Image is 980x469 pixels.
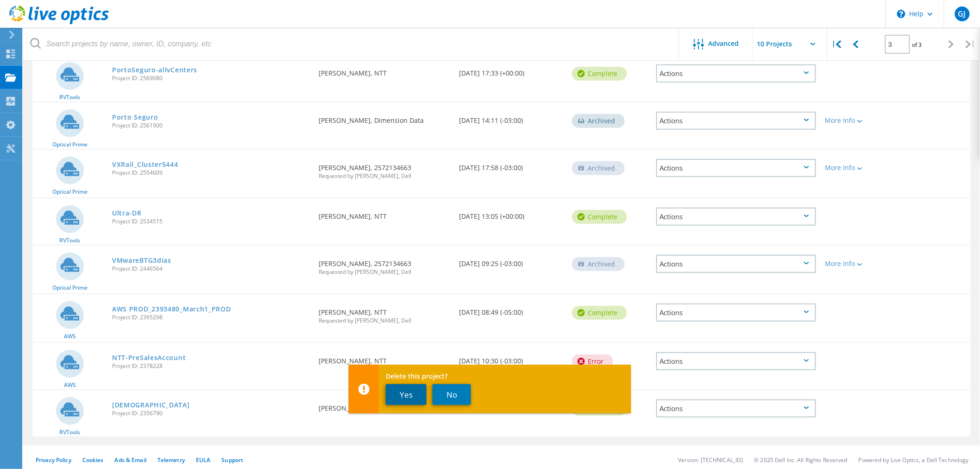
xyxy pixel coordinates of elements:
[572,257,625,271] div: Archived
[9,19,109,26] a: Live Optics Dashboard
[572,355,613,368] div: Error
[572,114,625,128] div: Archived
[112,76,309,81] span: Project ID: 2569080
[314,294,455,333] div: [PERSON_NAME], NTT
[112,210,142,216] a: Ultra-DR
[678,456,743,464] li: Version: [TECHNICAL_ID]
[112,266,309,272] span: Project ID: 2446564
[221,456,243,464] a: Support
[656,208,816,226] div: Actions
[60,430,81,435] span: RVTools
[196,456,210,464] a: EULA
[112,123,309,128] span: Project ID: 2561900
[572,306,627,320] div: Complete
[112,114,158,120] a: Porto Seguro
[433,384,471,405] button: No
[64,334,76,339] span: AWS
[112,402,190,408] a: [DEMOGRAPHIC_DATA]
[314,343,455,374] div: [PERSON_NAME], NTT
[64,382,76,388] span: AWS
[455,150,567,180] div: [DATE] 17:58 (-03:00)
[656,64,816,82] div: Actions
[319,269,450,275] span: Requested by [PERSON_NAME], Dell
[112,161,178,168] a: VXRail_Cluster5444
[314,102,455,133] div: [PERSON_NAME], Dimension Data
[112,257,171,264] a: VMwareBTG3dias
[961,28,980,61] div: |
[36,456,71,464] a: Privacy Policy
[455,55,567,86] div: [DATE] 17:33 (+00:00)
[455,294,567,325] div: [DATE] 08:49 (-05:00)
[656,304,816,322] div: Actions
[23,28,679,60] input: Search projects by name, owner, ID, company, etc
[656,352,816,370] div: Actions
[709,40,739,47] span: Advanced
[82,456,104,464] a: Cookies
[60,95,81,100] span: RVTools
[314,198,455,229] div: [PERSON_NAME], NTT
[825,260,891,267] div: More Info
[754,456,848,464] li: © 2025 Dell Inc. All Rights Reserved
[656,112,816,130] div: Actions
[112,315,309,320] span: Project ID: 2395298
[958,10,966,18] span: GJ
[52,142,88,147] span: Optical Prime
[157,456,185,464] a: Telemetry
[112,306,231,312] a: AWS PROD_2393480_March1_PROD
[112,67,197,73] a: PortoSeguro-allvCenters
[314,150,455,188] div: [PERSON_NAME], 2572134663
[386,384,427,405] button: Yes
[897,10,905,18] svg: \n
[60,238,81,243] span: RVTools
[314,246,455,284] div: [PERSON_NAME], 2572134663
[314,390,455,421] div: [PERSON_NAME], NTT
[112,411,309,416] span: Project ID: 2356790
[825,117,891,124] div: More Info
[112,355,186,361] a: NTT-PreSalesAccount
[319,318,450,323] span: Requested by [PERSON_NAME], Dell
[455,198,567,229] div: [DATE] 13:05 (+00:00)
[52,189,88,195] span: Optical Prime
[455,102,567,133] div: [DATE] 14:11 (-03:00)
[455,343,567,374] div: [DATE] 10:30 (-03:00)
[319,173,450,179] span: Requested by [PERSON_NAME], Dell
[52,285,88,291] span: Optical Prime
[112,219,309,224] span: Project ID: 2534515
[656,159,816,177] div: Actions
[386,373,623,380] span: Delete this project?
[112,170,309,176] span: Project ID: 2554609
[572,67,627,81] div: Complete
[112,363,309,369] span: Project ID: 2378228
[572,210,627,224] div: Complete
[455,246,567,276] div: [DATE] 09:25 (-03:00)
[859,456,969,464] li: Powered by Live Optics, a Dell Technology
[825,165,891,171] div: More Info
[912,41,922,49] span: of 3
[115,456,146,464] a: Ads & Email
[656,399,816,418] div: Actions
[314,55,455,86] div: [PERSON_NAME], NTT
[572,161,625,175] div: Archived
[827,28,846,61] div: |
[656,255,816,273] div: Actions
